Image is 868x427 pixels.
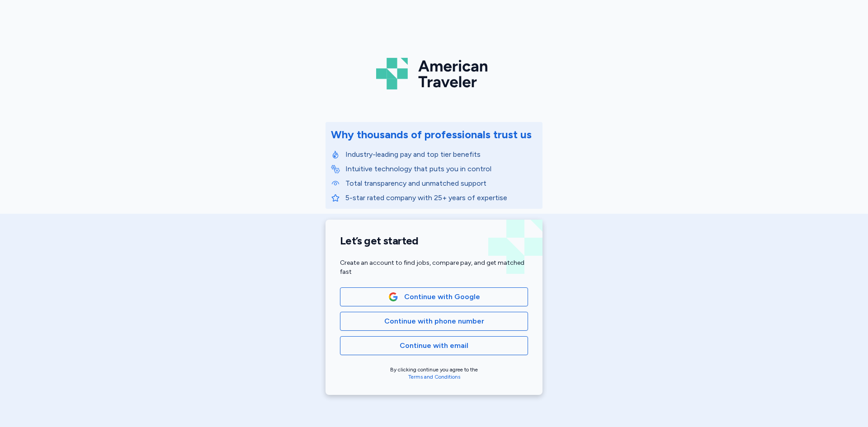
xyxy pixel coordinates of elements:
p: 5-star rated company with 25+ years of expertise [345,192,537,203]
button: Continue with phone number [340,312,528,331]
a: Terms and Conditions [408,374,460,380]
div: Why thousands of professionals trust us [331,127,532,142]
div: By clicking continue you agree to the [340,366,528,380]
span: Continue with Google [404,291,480,302]
button: Google LogoContinue with Google [340,287,528,306]
p: Industry-leading pay and top tier benefits [345,149,537,160]
h1: Let’s get started [340,234,528,248]
p: Total transparency and unmatched support [345,178,537,189]
img: Logo [376,54,492,93]
span: Continue with email [400,340,468,351]
span: Continue with phone number [384,316,484,327]
div: Create an account to find jobs, compare pay, and get matched fast [340,258,528,277]
p: Intuitive technology that puts you in control [345,164,537,174]
img: Google Logo [388,292,398,302]
button: Continue with email [340,336,528,355]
